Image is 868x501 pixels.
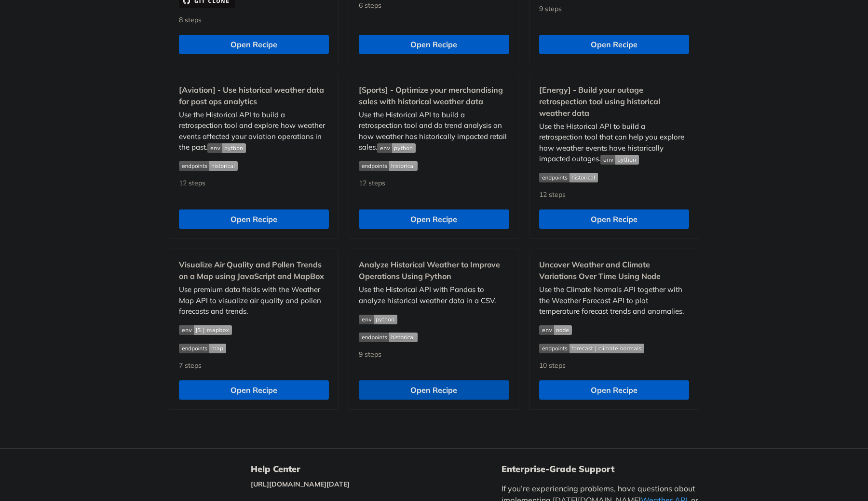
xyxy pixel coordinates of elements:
[179,324,329,335] span: Expand image
[539,173,598,182] img: endpoint
[359,178,509,200] div: 12 steps
[359,110,509,153] p: Use the Historical API to build a retrospection tool and do trend analysis on how weather has his...
[251,480,350,488] a: [URL][DOMAIN_NAME][DATE]
[179,344,226,353] img: endpoint
[179,325,232,335] img: env
[179,161,238,171] img: endpoint
[179,361,329,371] div: 7 steps
[600,154,639,163] span: Expand image
[251,463,502,475] h5: Help Center
[359,313,509,324] span: Expand image
[179,342,329,353] span: Expand image
[179,209,329,229] button: Open Recipe
[359,161,418,171] img: endpoint
[539,259,689,282] h2: Uncover Weather and Climate Variations Over Time Using Node
[179,178,329,200] div: 12 steps
[359,0,509,25] div: 6 steps
[502,463,727,475] h5: Enterprise-Grade Support
[359,160,509,171] span: Expand image
[539,380,689,400] button: Open Recipe
[359,315,397,324] img: env
[359,349,509,371] div: 9 steps
[539,84,689,119] h2: [Energy] - Build your outage retrospection tool using historical weather data
[207,142,246,152] span: Expand image
[539,35,689,54] button: Open Recipe
[179,259,329,282] h2: Visualize Air Quality and Pollen Trends on a Map using JavaScript and MapBox
[600,155,639,165] img: env
[539,344,644,353] img: endpoint
[359,259,509,282] h2: Analyze Historical Weather to Improve Operations Using Python
[179,160,329,171] span: Expand image
[539,209,689,229] button: Open Recipe
[539,342,689,353] span: Expand image
[539,284,689,317] p: Use the Climate Normals API together with the Weather Forecast API to plot temperature forecast t...
[539,4,689,25] div: 9 steps
[207,143,246,153] img: env
[179,15,329,25] div: 8 steps
[359,84,509,107] h2: [Sports] - Optimize your merchandising sales with historical weather data
[359,284,509,306] p: Use the Historical API with Pandas to analyze historical weather data in a CSV.
[539,190,689,200] div: 12 steps
[539,172,689,183] span: Expand image
[179,84,329,107] h2: [Aviation] - Use historical weather data for post ops analytics
[359,209,509,229] button: Open Recipe
[539,121,689,165] p: Use the Historical API to build a retrospection tool that can help you explore how weather events...
[179,110,329,153] p: Use the Historical API to build a retrospection tool and explore how weather events affected your...
[359,35,509,54] button: Open Recipe
[359,333,418,342] img: endpoint
[377,143,416,153] img: env
[359,380,509,400] button: Open Recipe
[539,361,689,371] div: 10 steps
[179,35,329,54] button: Open Recipe
[377,142,416,152] span: Expand image
[359,332,509,343] span: Expand image
[179,380,329,400] button: Open Recipe
[179,284,329,317] p: Use premium data fields with the Weather Map API to visualize air quality and pollen forecasts an...
[539,325,572,335] img: env
[539,324,689,335] span: Expand image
